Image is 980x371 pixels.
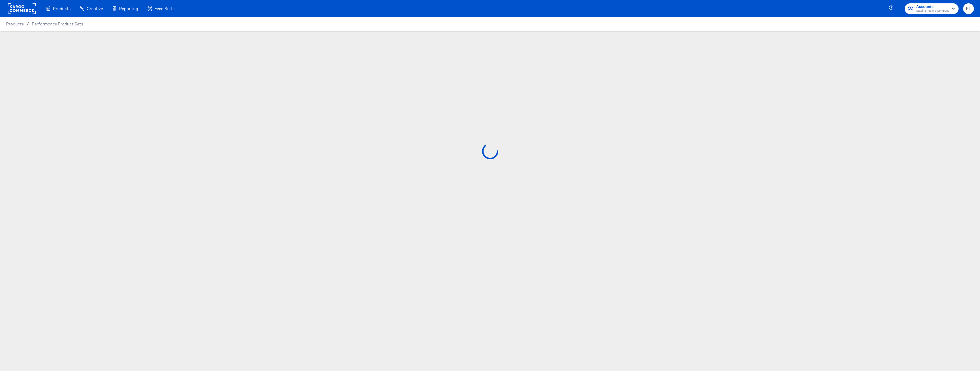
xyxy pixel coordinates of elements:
span: Reporting [119,6,138,11]
button: PT [963,3,974,14]
span: Staging Testing Company [916,9,949,13]
span: Creative [87,6,103,11]
a: Performance Product Sets [32,21,83,26]
span: / [24,21,32,26]
button: AccountsStaging Testing Company [905,3,959,14]
span: Products [53,6,70,11]
span: Feed Suite [154,6,175,11]
span: PT [966,5,971,12]
span: Accounts [916,4,949,10]
span: Products [6,21,24,26]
